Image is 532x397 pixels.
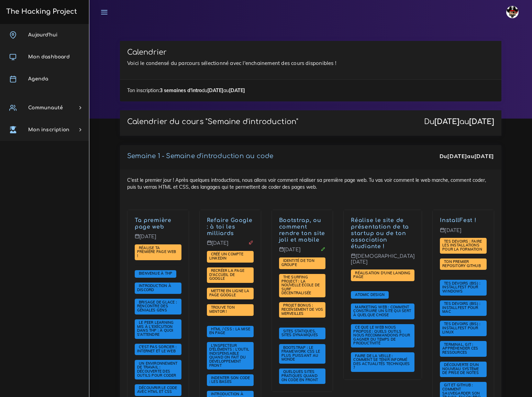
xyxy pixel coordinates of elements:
[28,127,69,132] span: Mon inscription
[137,320,174,337] a: Le Peer learning mis à l'exécution dans THP : à quoi s'attendre
[281,275,320,296] a: The Surfing Project : la nouvelle école de surf décentralisée
[209,327,250,335] span: HTML / CSS : la mise en page
[209,268,244,281] span: Recréer la page d'accueil de Google
[120,79,501,101] div: Ton inscription: du au
[442,239,484,252] span: Tes devoirs : faire les installations pour la formation
[127,153,273,159] a: Semaine 1 - Semaine d'introduction au code
[442,342,478,355] a: Terminal, Git : appréhender ces ressources
[281,303,323,316] a: PROJET BONUS : recensement de vos merveilles
[137,386,177,395] a: Découvrir le code avec HTML et CSS
[137,385,177,394] span: Découvrir le code avec HTML et CSS
[440,217,476,223] a: InstallFest !
[28,105,63,110] span: Communauté
[469,118,494,126] strong: [DATE]
[127,118,298,126] p: Calendrier du cours "Semaine d'introduction"
[209,252,243,261] span: Créé un compte LinkedIn
[137,345,177,354] a: C'est pas sorcier : internet et le web
[137,300,177,312] span: Brisage de glace : rencontre des géniales gens
[351,217,409,249] a: Réalise le site de présentation de ta startup ou de ton association étudiante !
[281,369,320,382] span: Quelques sites pratiques quand on code en front
[209,376,250,385] a: Indenter son code : les bases
[207,240,254,251] p: [DATE]
[442,260,483,268] a: Ton premier repository GitHub
[281,370,320,382] a: Quelques sites pratiques quand on code en front
[209,289,250,298] a: Mettre en ligne la page Google
[506,6,519,18] img: avatar
[279,217,325,243] a: Bootstrap, ou comment rendre ton site joli et mobile
[281,275,320,295] span: The Surfing Project : la nouvelle école de surf décentralisée
[442,281,480,294] a: Tes devoirs (bis) : Installfest pour Windows
[281,258,314,267] a: Identité de ton groupe
[353,305,411,318] a: Marketing web : comment construire un site qui sert à quelque chose
[440,152,494,160] div: Du au
[442,322,480,334] a: Tes devoirs (bis) : Installfest pour Linux
[207,87,223,93] strong: [DATE]
[137,320,174,337] span: Le Peer learning mis à l'exécution dans THP : à quoi s'attendre
[209,327,250,336] a: HTML / CSS : la mise en page
[434,118,459,126] strong: [DATE]
[353,271,410,280] a: Réalisation d'une landing page
[209,375,250,384] span: Indenter son code : les bases
[442,239,484,252] a: Tes devoirs : faire les installations pour la formation
[137,300,177,313] a: Brisage de glace : rencontre des géniales gens
[442,363,480,375] a: Découverte d'un nouveau système de prise de notes
[281,345,320,362] a: Bootstrap : le framework CSS le plus puissant au monde
[279,247,326,258] p: [DATE]
[127,48,494,57] h3: Calendrier
[28,54,70,59] span: Mon dashboard
[209,268,244,281] a: Recréer la page d'accueil de Google
[351,253,414,270] p: [DEMOGRAPHIC_DATA][DATE]
[137,284,171,293] a: Introduction à Discord
[442,362,480,375] span: Découverte d'un nouveau système de prise de notes
[137,245,176,258] a: Réalise ta première page web !
[28,32,57,37] span: Aujourd'hui
[207,217,253,236] a: Refaire Google : à toi les milliards
[353,353,410,370] a: Faire de la veille : comment se tenir informé des actualités techniques ?
[137,344,177,353] span: C'est pas sorcier : internet et le web
[353,292,386,297] a: Atomic Design
[137,361,178,378] span: Un environnement de travail : découverte des outils pour coder
[353,325,410,346] a: Ce que le web nous propose : quels outils nous recommandons pour gagner du temps de productivité
[424,118,494,126] div: Du au
[209,305,235,314] a: Trouve ton mentor !
[160,87,202,93] strong: 3 semaines d'intro
[4,8,77,15] h3: The Hacking Project
[442,281,480,294] span: Tes devoirs (bis) : Installfest pour Windows
[209,252,243,261] a: Créé un compte LinkedIn
[281,329,320,338] a: Sites statiques, sites dynamiques
[353,325,410,345] span: Ce que le web nous propose : quels outils nous recommandons pour gagner du temps de productivité
[137,361,178,378] a: Un environnement de travail : découverte des outils pour coder
[442,321,480,334] span: Tes devoirs (bis) : Installfest pour Linux
[440,228,487,239] p: [DATE]
[127,59,494,67] p: Voici le condensé du parcours sélectionné avec l'enchainement des cours disponibles !
[447,153,467,159] strong: [DATE]
[28,76,48,81] span: Agenda
[442,259,483,268] span: Ton premier repository GitHub
[135,217,171,230] a: Ta première page web
[281,303,323,316] span: PROJET BONUS : recensement de vos merveilles
[209,343,249,368] a: L'inspecteur d'éléments : l'outil indispensable quand on fait du développement front
[135,234,181,245] p: [DATE]
[474,153,494,159] strong: [DATE]
[442,301,480,314] span: Tes devoirs (bis) : Installfest pour MAC
[209,305,235,314] span: Trouve ton mentor !
[281,329,320,338] span: Sites statiques, sites dynamiques
[137,271,174,276] a: Bienvenue à THP
[442,301,480,314] a: Tes devoirs (bis) : Installfest pour MAC
[229,87,245,93] strong: [DATE]
[137,271,174,276] span: Bienvenue à THP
